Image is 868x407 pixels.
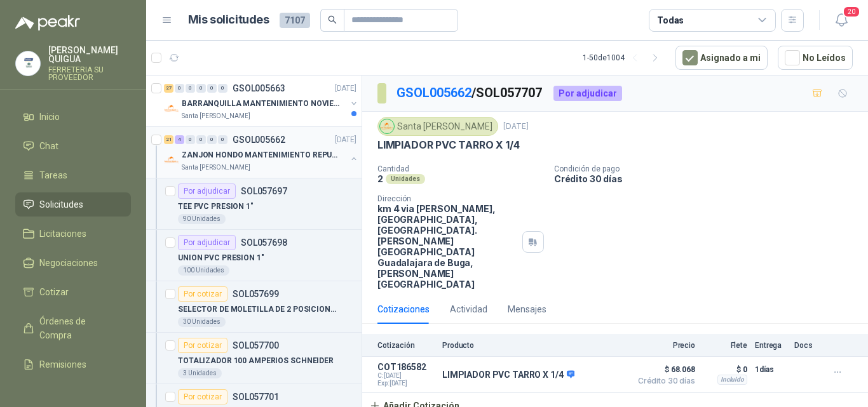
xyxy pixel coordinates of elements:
[377,173,383,184] p: 2
[233,290,279,298] p: SOL057699
[39,227,86,241] span: Licitaciones
[178,252,264,264] p: UNION PVC PRESION 1"
[632,362,695,377] span: $ 68.068
[39,197,83,211] span: Solicitudes
[442,341,624,350] p: Producto
[178,201,254,213] p: TEE PVC PRESION 1"
[703,362,747,377] p: $ 0
[233,392,279,401] p: SOL057701
[675,46,768,70] button: Asignado a mi
[397,85,471,100] a: GSOL005662
[218,84,227,93] div: 0
[186,135,195,144] div: 0
[178,368,222,378] div: 3 Unidades
[146,281,362,333] a: Por cotizarSOL057699SELECTOR DE MOLETILLA DE 2 POSICIONES30 Unidades
[196,84,206,93] div: 0
[16,51,40,76] img: Company Logo
[335,134,356,146] p: [DATE]
[377,203,517,290] p: km 4 via [PERSON_NAME], [GEOGRAPHIC_DATA], [GEOGRAPHIC_DATA]. [PERSON_NAME][GEOGRAPHIC_DATA] Guad...
[15,222,131,246] a: Licitaciones
[377,302,430,316] div: Cotizaciones
[15,309,131,347] a: Órdenes de Compra
[503,121,529,133] p: [DATE]
[178,389,227,404] div: Por cotizar
[146,230,362,281] a: Por adjudicarSOL057698UNION PVC PRESION 1"100 Unidades
[717,375,747,385] div: Incluido
[178,265,229,276] div: 100 Unidades
[554,164,863,173] p: Condición de pago
[164,132,359,173] a: 21 4 0 0 0 0 GSOL005662[DATE] Company LogoZANJON HONDO MANTENIMIENTO REPUESTOSSanta [PERSON_NAME]
[553,86,622,101] div: Por adjudicar
[328,15,337,24] span: search
[15,280,131,304] a: Cotizar
[178,317,226,327] div: 30 Unidades
[377,164,544,173] p: Cantidad
[164,152,179,168] img: Company Logo
[233,84,285,93] p: GSOL005663
[146,178,362,230] a: Por adjudicarSOL057697TEE PVC PRESION 1"90 Unidades
[377,362,435,372] p: COT186582
[508,302,546,316] div: Mensajes
[377,372,435,380] span: C: [DATE]
[164,101,179,116] img: Company Logo
[182,163,250,173] p: Santa [PERSON_NAME]
[843,6,860,18] span: 20
[182,149,340,161] p: ZANJON HONDO MANTENIMIENTO REPUESTOS
[794,341,820,350] p: Docs
[218,135,227,144] div: 0
[233,341,279,350] p: SOL057700
[207,84,217,93] div: 0
[48,46,131,63] p: [PERSON_NAME] QUIGUA
[182,111,250,121] p: Santa [PERSON_NAME]
[178,355,334,367] p: TOTALIZADOR 100 AMPERIOS SCHNEIDER
[397,83,543,103] p: / SOL057707
[15,15,80,30] img: Logo peakr
[15,105,131,129] a: Inicio
[15,134,131,158] a: Chat
[188,11,269,29] h1: Mis solicitudes
[196,135,206,144] div: 0
[241,238,287,247] p: SOL057698
[386,174,425,184] div: Unidades
[632,341,695,350] p: Precio
[335,83,356,95] p: [DATE]
[39,139,58,153] span: Chat
[15,352,131,377] a: Remisiones
[39,285,69,299] span: Cotizar
[830,9,853,32] button: 20
[164,81,359,121] a: 27 0 0 0 0 0 GSOL005663[DATE] Company LogoBARRANQUILLA MANTENIMIENTO NOVIEMBRESanta [PERSON_NAME]
[15,251,131,275] a: Negociaciones
[178,235,236,250] div: Por adjudicar
[380,119,394,133] img: Company Logo
[178,338,227,353] div: Por cotizar
[241,187,287,196] p: SOL057697
[377,117,498,136] div: Santa [PERSON_NAME]
[178,286,227,302] div: Por cotizar
[178,214,226,224] div: 90 Unidades
[583,48,665,68] div: 1 - 50 de 1004
[175,135,184,144] div: 4
[178,304,336,316] p: SELECTOR DE MOLETILLA DE 2 POSICIONES
[178,183,236,199] div: Por adjudicar
[182,98,340,110] p: BARRANQUILLA MANTENIMIENTO NOVIEMBRE
[164,135,173,144] div: 21
[15,192,131,217] a: Solicitudes
[39,168,67,182] span: Tareas
[39,314,119,342] span: Órdenes de Compra
[39,256,98,270] span: Negociaciones
[48,66,131,81] p: FERRETERIA SU PROVEEDOR
[377,341,435,350] p: Cotización
[39,110,60,124] span: Inicio
[755,341,787,350] p: Entrega
[15,163,131,187] a: Tareas
[450,302,487,316] div: Actividad
[377,138,520,152] p: LIMPIADOR PVC TARRO X 1/4
[377,380,435,387] span: Exp: [DATE]
[186,84,195,93] div: 0
[755,362,787,377] p: 1 días
[657,13,684,27] div: Todas
[280,13,310,28] span: 7107
[442,370,574,381] p: LIMPIADOR PVC TARRO X 1/4
[377,194,517,203] p: Dirección
[39,357,86,371] span: Remisiones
